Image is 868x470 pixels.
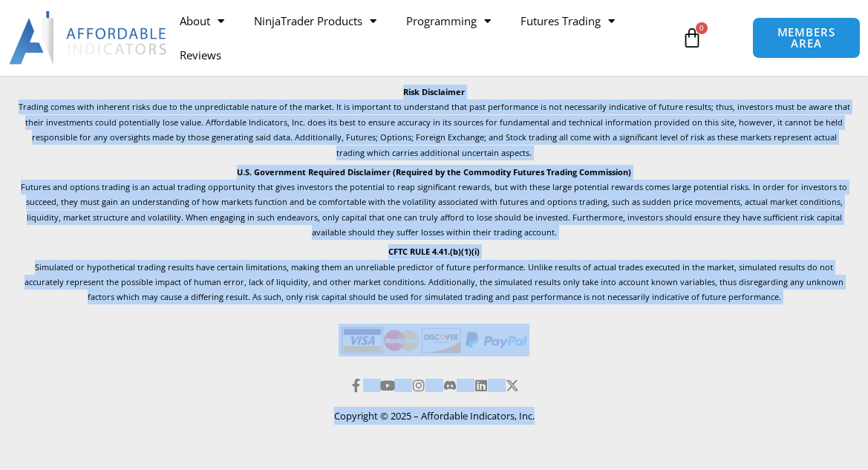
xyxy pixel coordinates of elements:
a: Reviews [165,38,236,72]
strong: CFTC RULE 4.41.(b)(1)(i) [388,246,480,257]
span: MEMBERS AREA [768,27,845,49]
strong: U.S. Government Required Disclaimer (Required by the Commodity Futures Trading Commission) [237,166,631,177]
img: PaymentIcons | Affordable Indicators – NinjaTrader [339,324,530,356]
a: Copyright © 2025 – Affordable Indicators, Inc. [334,409,535,422]
a: Futures Trading [506,4,630,38]
span: 0 [696,22,708,34]
a: Programming [391,4,506,38]
a: NinjaTrader Products [239,4,391,38]
p: Simulated or hypothetical trading results have certain limitations, making them an unreliable pre... [19,244,850,305]
img: LogoAI | Affordable Indicators – NinjaTrader [9,11,169,65]
strong: Risk Disclaimer [403,86,465,97]
a: About [165,4,239,38]
p: Trading comes with inherent risks due to the unpredictable nature of the market. It is important ... [19,85,850,160]
p: Futures and options trading is an actual trading opportunity that gives investors the potential t... [19,165,850,241]
a: 0 [659,16,725,59]
a: MEMBERS AREA [752,17,861,59]
nav: Menu [165,4,677,72]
